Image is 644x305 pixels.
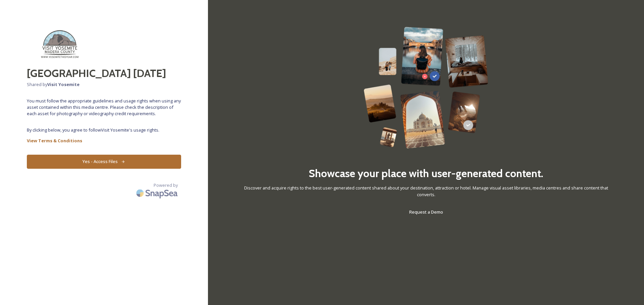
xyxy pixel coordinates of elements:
img: 63b42ca75bacad526042e722_Group%20154-p-800.png [364,27,488,149]
a: View Terms & Conditions [27,137,181,145]
img: SnapSea Logo [134,185,181,201]
h2: Showcase your place with user-generated content. [309,165,543,181]
span: You must follow the appropriate guidelines and usage rights when using any asset contained within... [27,98,181,117]
h2: [GEOGRAPHIC_DATA] [DATE] [27,65,181,81]
span: Powered by [154,182,178,188]
strong: View Terms & Conditions [27,138,82,144]
img: images.png [27,27,94,62]
span: Request a Demo [409,209,443,215]
a: Request a Demo [409,208,443,216]
span: Shared by [27,81,181,88]
span: By clicking below, you agree to follow Visit Yosemite 's usage rights. [27,127,181,133]
span: Discover and acquire rights to the best user-generated content shared about your destination, att... [235,185,617,198]
strong: Visit Yosemite [47,81,79,87]
button: Yes - Access Files [27,155,181,168]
